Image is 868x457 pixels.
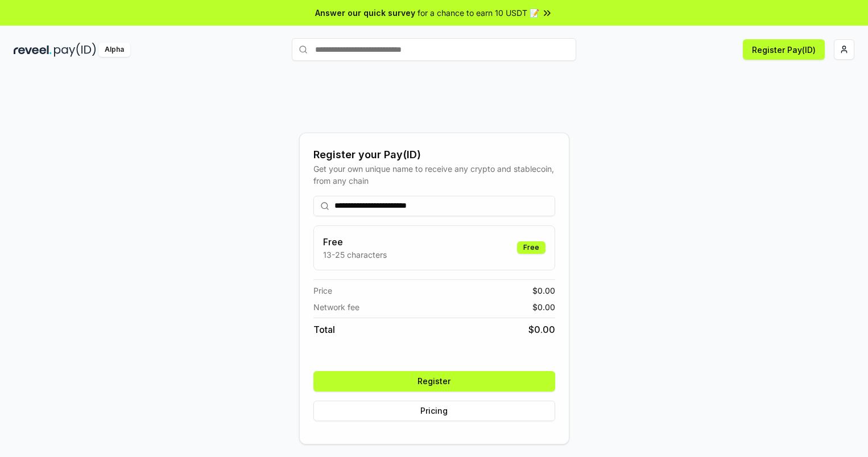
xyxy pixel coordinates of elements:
[517,241,545,254] div: Free
[315,7,415,19] span: Answer our quick survey
[532,285,555,297] span: $ 0.00
[313,301,359,313] span: Network fee
[323,249,387,261] p: 13-25 characters
[54,43,96,57] img: pay_id
[532,301,555,313] span: $ 0.00
[313,147,555,163] div: Register your Pay(ID)
[323,235,387,249] h3: Free
[14,43,52,57] img: reveel_dark
[313,163,555,187] div: Get your own unique name to receive any crypto and stablecoin, from any chain
[528,323,555,336] span: $ 0.00
[313,285,332,297] span: Price
[313,371,555,392] button: Register
[313,323,335,336] span: Total
[98,43,130,57] div: Alpha
[313,401,555,421] button: Pricing
[743,39,825,60] button: Register Pay(ID)
[418,7,539,19] span: for a chance to earn 10 USDT 📝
